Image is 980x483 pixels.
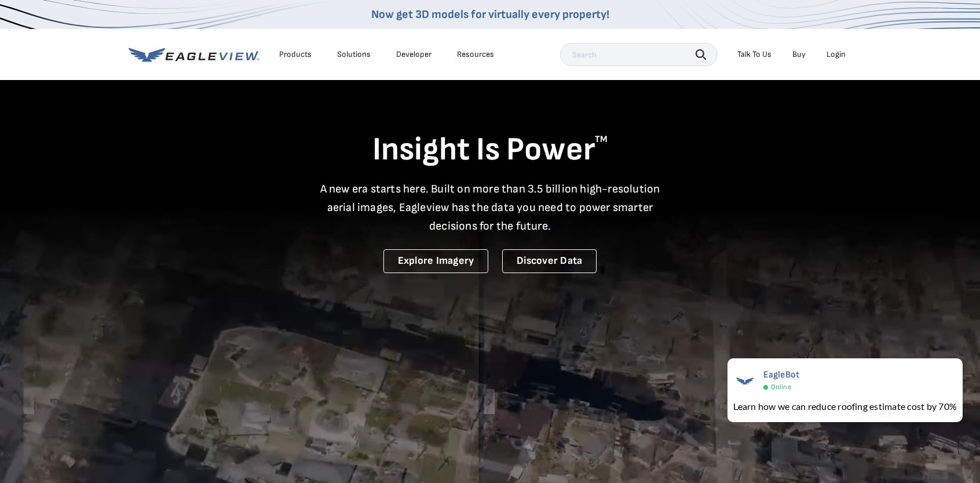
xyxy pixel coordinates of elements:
[737,49,771,60] div: Talk To Us
[371,8,609,21] a: Now get 3D models for virtually every property!
[733,400,957,413] div: Learn how we can reduce roofing estimate cost by 70%
[771,383,791,391] span: Online
[502,249,597,273] a: Discover Data
[279,49,312,60] div: Products
[129,130,851,170] h1: Insight Is Power
[313,180,667,235] p: A new era starts here. Built on more than 3.5 billion high-resolution aerial images, Eagleview ha...
[792,49,806,60] a: Buy
[396,49,432,60] a: Developer
[827,49,846,60] div: Login
[337,49,371,60] div: Solutions
[763,369,800,380] span: EagleBot
[733,369,756,393] img: EagleBot
[560,43,718,66] input: Search
[457,49,494,60] div: Resources
[595,134,608,145] sup: TM
[383,249,489,273] a: Explore Imagery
